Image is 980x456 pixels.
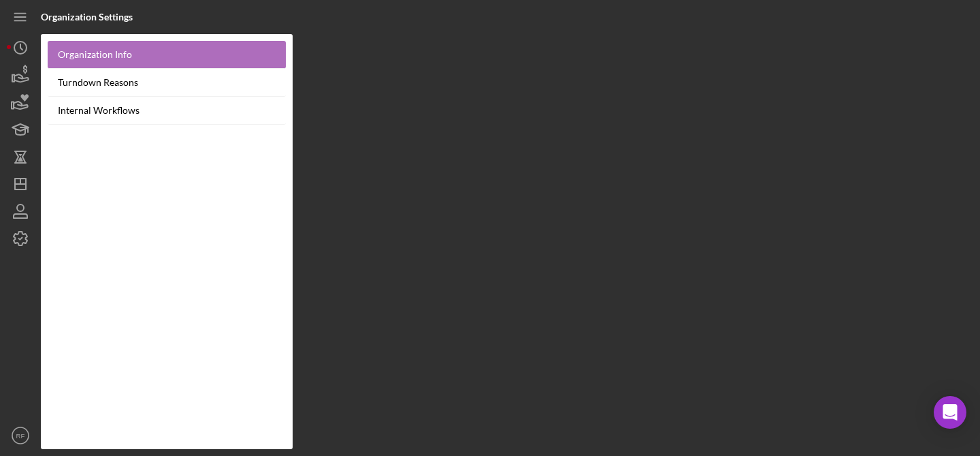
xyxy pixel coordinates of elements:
b: Organization Settings [41,12,133,22]
div: Open Intercom Messenger [934,396,966,429]
a: Internal Workflows [48,97,286,125]
a: Turndown Reasons [48,69,286,97]
button: RF [7,422,34,449]
text: RF [16,432,25,440]
a: Organization Info [48,41,286,69]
